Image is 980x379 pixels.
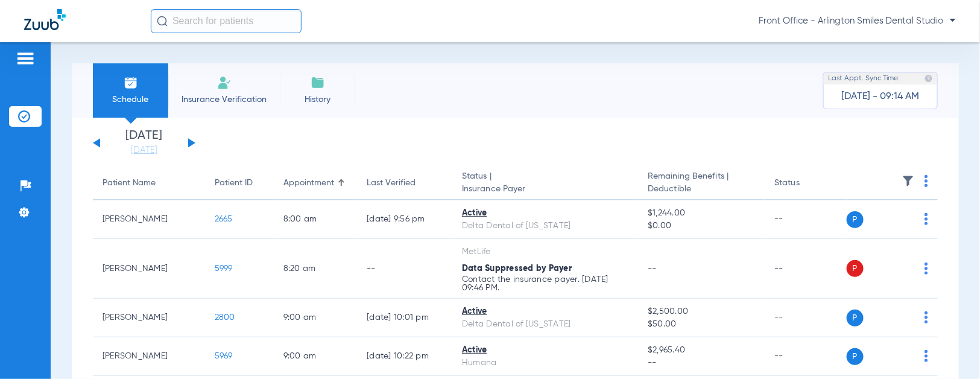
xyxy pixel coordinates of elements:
span: 5999 [215,264,233,273]
div: MetLife [462,246,628,258]
div: Appointment [283,177,334,189]
span: 2665 [215,215,233,223]
div: Humana [462,357,628,369]
span: P [847,348,864,365]
span: P [847,211,864,228]
td: -- [765,337,846,376]
div: Active [462,207,628,220]
th: Status | [452,167,638,200]
td: [PERSON_NAME] [93,299,205,337]
span: -- [648,357,755,369]
li: [DATE] [108,130,180,156]
div: Last Verified [367,177,443,189]
img: Search Icon [157,16,168,27]
img: hamburger-icon [16,51,35,66]
td: [PERSON_NAME] [93,337,205,376]
span: 5969 [215,352,233,360]
td: -- [765,239,846,299]
td: 8:00 AM [274,200,358,239]
td: [PERSON_NAME] [93,200,205,239]
img: group-dot-blue.svg [925,213,928,225]
img: group-dot-blue.svg [925,175,928,187]
div: Active [462,305,628,318]
td: [PERSON_NAME] [93,239,205,299]
div: Appointment [283,177,348,189]
span: Insurance Payer [462,183,628,196]
img: group-dot-blue.svg [925,263,928,275]
img: Zuub Logo [24,9,66,30]
td: -- [357,239,452,299]
img: Manual Insurance Verification [217,75,232,90]
span: Schedule [102,94,159,106]
div: Active [462,344,628,357]
td: -- [765,200,846,239]
td: [DATE] 10:22 PM [357,337,452,376]
div: Patient Name [103,177,156,189]
div: Delta Dental of [US_STATE] [462,220,628,232]
span: Insurance Verification [177,94,271,106]
span: 2800 [215,313,235,322]
td: 9:00 AM [274,337,358,376]
span: $2,965.40 [648,344,755,357]
td: [DATE] 9:56 PM [357,200,452,239]
img: group-dot-blue.svg [925,311,928,323]
p: Contact the insurance payer. [DATE] 09:46 PM. [462,275,628,292]
a: [DATE] [108,144,180,156]
td: -- [765,299,846,337]
span: $50.00 [648,318,755,331]
span: $2,500.00 [648,305,755,318]
td: 9:00 AM [274,299,358,337]
div: Last Verified [367,177,416,189]
span: P [847,260,864,277]
div: Patient Name [103,177,195,189]
input: Search for patients [151,9,302,33]
span: Deductible [648,183,755,196]
img: History [311,75,325,90]
img: Schedule [124,75,138,90]
th: Remaining Benefits | [638,167,765,200]
span: $0.00 [648,220,755,232]
div: Patient ID [215,177,253,189]
td: [DATE] 10:01 PM [357,299,452,337]
div: Delta Dental of [US_STATE] [462,318,628,331]
span: Data Suppressed by Payer [462,264,572,273]
span: $1,244.00 [648,207,755,220]
td: 8:20 AM [274,239,358,299]
span: [DATE] - 09:14 AM [842,91,920,103]
img: last sync help info [925,74,933,83]
span: History [289,94,346,106]
span: Front Office - Arlington Smiles Dental Studio [759,15,956,27]
div: Patient ID [215,177,264,189]
span: Last Appt. Sync Time: [828,72,900,84]
span: P [847,310,864,326]
th: Status [765,167,846,200]
img: filter.svg [902,175,914,187]
iframe: Chat Widget [920,321,980,379]
span: -- [648,264,657,273]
